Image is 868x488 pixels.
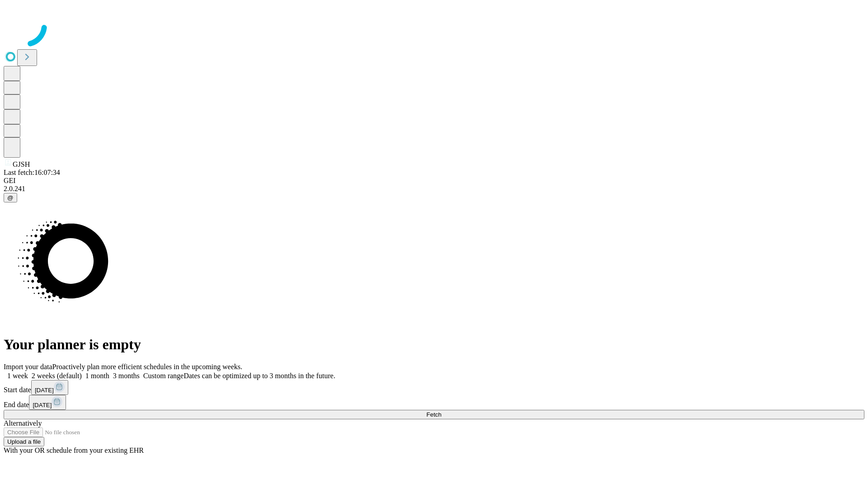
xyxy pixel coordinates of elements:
[7,372,28,380] span: 1 week
[4,185,864,193] div: 2.0.241
[4,395,864,410] div: End date
[4,177,864,185] div: GEI
[33,402,52,408] span: [DATE]
[31,380,68,395] button: [DATE]
[184,372,335,380] span: Dates can be optimized up to 3 months in the future.
[13,160,30,168] span: GJSH
[4,169,60,176] span: Last fetch: 16:07:34
[113,372,140,380] span: 3 months
[4,193,17,202] button: @
[4,336,864,353] h1: Your planner is empty
[4,380,864,395] div: Start date
[4,446,144,454] span: With your OR schedule from your existing EHR
[32,372,82,380] span: 2 weeks (default)
[4,437,44,446] button: Upload a file
[7,194,14,201] span: @
[143,372,184,380] span: Custom range
[85,372,109,380] span: 1 month
[4,410,864,419] button: Fetch
[35,387,54,394] span: [DATE]
[426,411,441,418] span: Fetch
[4,419,42,427] span: Alternatively
[29,395,66,410] button: [DATE]
[52,363,242,371] span: Proactively plan more efficient schedules in the upcoming weeks.
[4,363,52,371] span: Import your data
